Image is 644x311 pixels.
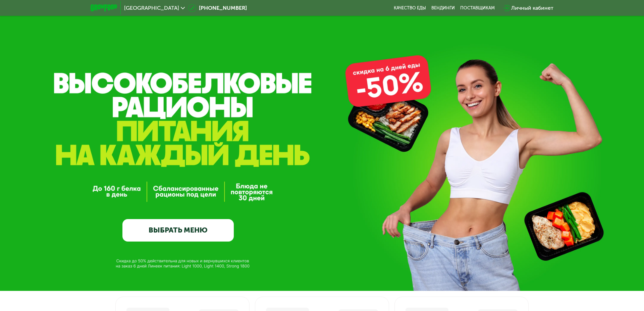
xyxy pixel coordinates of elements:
[124,5,179,11] span: [GEOGRAPHIC_DATA]
[511,4,553,12] div: Личный кабинет
[460,5,495,11] div: поставщикам
[431,5,455,11] a: Вендинги
[188,4,247,12] a: [PHONE_NUMBER]
[122,219,234,242] a: ВЫБРАТЬ МЕНЮ
[394,5,426,11] a: Качество еды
